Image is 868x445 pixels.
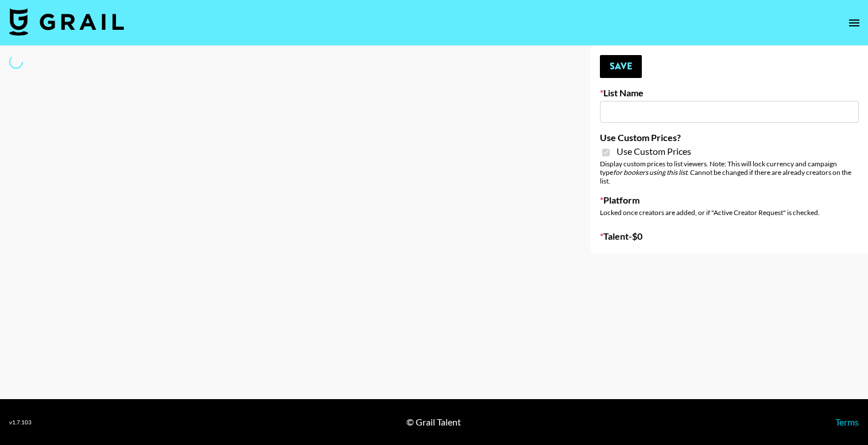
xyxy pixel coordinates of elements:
[835,416,859,427] a: Terms
[843,11,866,34] button: open drawer
[600,208,859,217] div: Locked once creators are added, or if "Active Creator Request" is checked.
[600,159,859,185] div: Display custom prices to list viewers. Note: This will lock currency and campaign type . Cannot b...
[600,55,642,78] button: Save
[9,419,32,426] div: v 1.7.103
[600,194,859,206] label: Platform
[617,146,691,157] span: Use Custom Prices
[613,168,687,177] em: for bookers using this list
[600,132,859,143] label: Use Custom Prices?
[9,8,124,36] img: Grail Talent
[600,231,859,242] label: Talent - $ 0
[600,87,859,99] label: List Name
[406,416,461,428] div: © Grail Talent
